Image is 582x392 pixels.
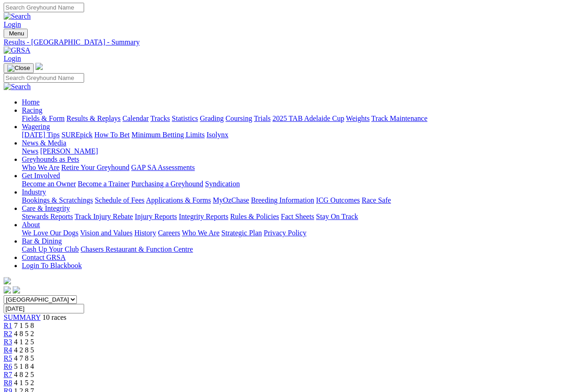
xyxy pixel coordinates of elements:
span: 5 1 8 4 [14,362,34,370]
a: Applications & Forms [146,196,211,204]
a: How To Bet [95,131,130,139]
a: Stewards Reports [22,213,73,220]
a: Who We Are [22,164,60,171]
a: Contact GRSA [22,253,65,261]
a: Schedule of Fees [95,196,144,204]
span: 4 7 8 5 [14,354,34,362]
div: Greyhounds as Pets [22,164,578,172]
a: [PERSON_NAME] [40,147,98,155]
a: Get Involved [22,172,60,179]
a: R5 [4,354,12,362]
a: Tracks [151,114,170,122]
a: Results & Replays [66,114,120,122]
a: About [22,221,40,228]
div: Racing [22,114,578,123]
button: Toggle navigation [4,63,34,73]
a: Privacy Policy [264,229,306,237]
a: Purchasing a Greyhound [131,180,203,188]
img: Close [7,65,30,72]
a: Statistics [172,114,198,122]
span: 7 1 5 8 [14,322,34,329]
a: Weights [346,114,370,122]
input: Search [4,3,84,12]
img: twitter.svg [13,286,20,293]
img: facebook.svg [4,286,11,293]
a: Vision and Values [80,229,132,237]
a: Wagering [22,123,50,130]
a: ICG Outcomes [316,196,360,204]
a: Track Maintenance [371,114,427,122]
a: Login To Blackbook [22,262,82,269]
a: Fact Sheets [281,213,314,220]
img: GRSA [4,46,30,55]
img: logo-grsa-white.png [35,63,43,70]
a: Careers [158,229,180,237]
img: Search [4,83,31,91]
a: R2 [4,330,12,337]
img: Search [4,12,31,20]
a: Results - [GEOGRAPHIC_DATA] - Summary [4,38,578,46]
a: Fields & Form [22,114,65,122]
a: Home [22,98,40,106]
a: Greyhounds as Pets [22,155,79,163]
a: Race Safe [361,196,391,204]
span: 4 8 2 5 [14,371,34,378]
a: Injury Reports [135,213,177,220]
div: Industry [22,196,578,204]
a: Track Injury Rebate [75,213,133,220]
a: Syndication [205,180,240,188]
a: MyOzChase [213,196,249,204]
div: Get Involved [22,180,578,188]
a: R8 [4,379,12,387]
div: Bar & Dining [22,245,578,253]
a: Grading [200,114,224,122]
a: Login [4,20,21,28]
span: 4 2 8 5 [14,346,34,354]
a: History [134,229,156,237]
div: Care & Integrity [22,213,578,221]
a: Industry [22,188,46,196]
div: Wagering [22,131,578,139]
a: Retire Your Greyhound [61,164,130,171]
a: SUREpick [61,131,92,139]
span: R3 [4,338,12,346]
a: Rules & Policies [230,213,279,220]
a: Who We Are [182,229,220,237]
a: Bar & Dining [22,237,62,245]
button: Toggle navigation [4,29,28,38]
a: R6 [4,362,12,370]
a: Calendar [122,114,149,122]
div: About [22,229,578,237]
a: News & Media [22,139,66,147]
a: R4 [4,346,12,354]
a: Become a Trainer [78,180,130,188]
a: R1 [4,322,12,329]
a: [DATE] Tips [22,131,60,139]
a: Racing [22,106,42,114]
span: Menu [9,30,24,37]
a: Strategic Plan [221,229,262,237]
span: 4 1 5 2 [14,379,34,387]
a: Bookings & Scratchings [22,196,93,204]
a: Minimum Betting Limits [131,131,205,139]
a: Coursing [226,114,252,122]
a: Care & Integrity [22,204,70,212]
a: Cash Up Your Club [22,245,79,253]
input: Search [4,73,84,83]
a: Stay On Track [316,213,358,220]
a: We Love Our Dogs [22,229,78,237]
span: R7 [4,371,12,378]
a: Isolynx [206,131,228,139]
input: Select date [4,304,84,313]
a: News [22,147,38,155]
a: Integrity Reports [179,213,228,220]
a: Breeding Information [251,196,314,204]
span: SUMMARY [4,313,40,321]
